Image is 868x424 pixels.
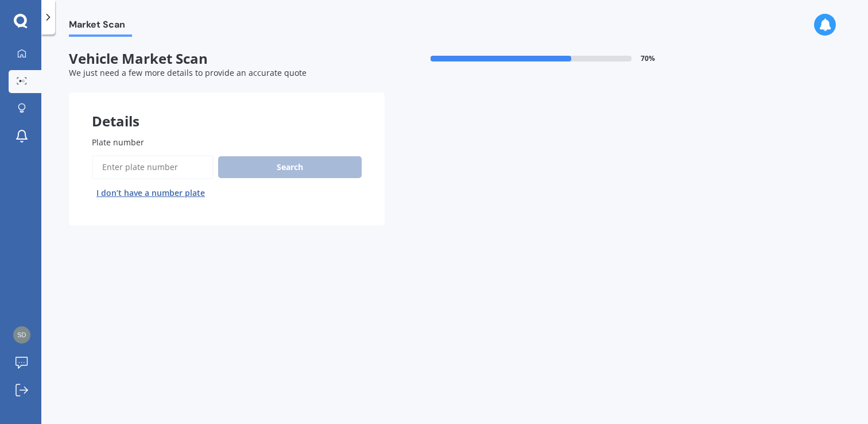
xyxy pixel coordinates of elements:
span: Vehicle Market Scan [69,51,385,67]
span: Market Scan [69,19,132,34]
div: Details [69,92,385,127]
button: I don’t have a number plate [92,184,210,202]
span: Plate number [92,137,144,148]
span: 70 % [641,55,655,63]
img: da3c85f4b63d85e1248b35a5612bed94 [13,326,30,344]
input: Enter plate number [92,155,214,179]
span: We just need a few more details to provide an accurate quote [69,67,307,78]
